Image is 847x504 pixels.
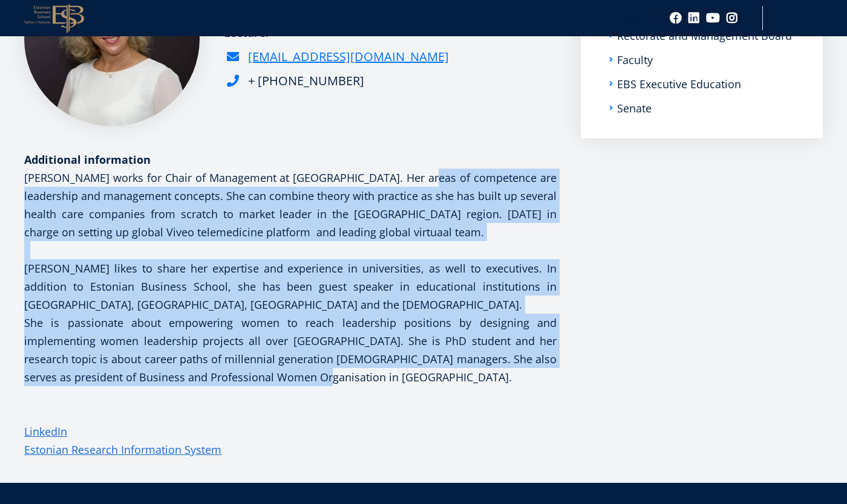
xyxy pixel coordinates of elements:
a: Facebook [670,12,682,24]
a: Faculty [617,54,653,66]
a: Youtube [706,12,720,24]
a: Instagram [726,12,738,24]
a: LinkedIn [24,422,67,441]
a: Senate [617,102,652,114]
a: [EMAIL_ADDRESS][DOMAIN_NAME] [248,48,449,66]
div: + [PHONE_NUMBER] [248,72,364,90]
p: [PERSON_NAME] works for Chair of Management at [GEOGRAPHIC_DATA]. Her areas of competence are lea... [24,169,557,404]
a: Rectorate and Management Board [617,30,792,42]
a: Estonian Research Information System [24,441,221,459]
a: EBS Executive Education [617,78,741,90]
a: Linkedin [688,12,700,24]
div: Additional information [24,150,557,169]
